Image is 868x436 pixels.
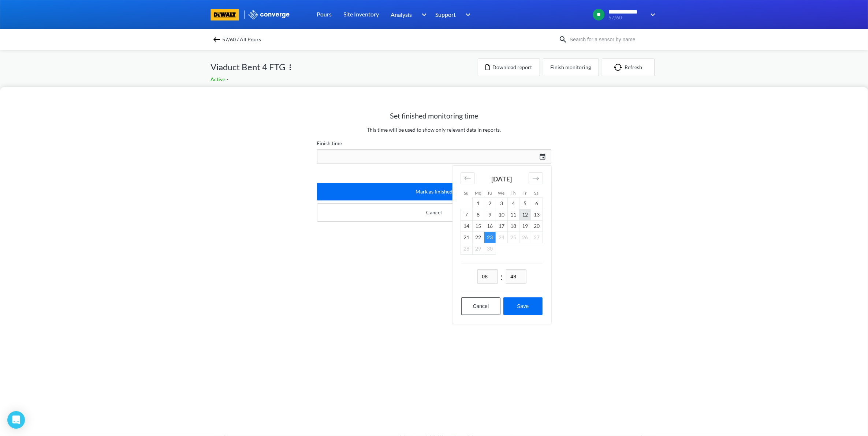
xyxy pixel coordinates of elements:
img: branding logo [211,9,239,20]
input: Search for a sensor by name [567,35,656,44]
small: Fr [523,190,527,195]
img: downArrow.svg [461,10,473,19]
td: Not available. Monday, September 29, 2025 [472,243,484,255]
img: icon-search.svg [559,35,567,44]
button: Mark as finished [317,183,551,200]
div: Calendar [452,166,551,324]
td: Not available. Tuesday, September 30, 2025 [484,243,496,255]
td: Not available. Wednesday, September 24, 2025 [496,232,507,243]
td: Monday, September 1, 2025 [472,198,484,209]
img: downArrow.svg [417,10,429,19]
td: Thursday, September 11, 2025 [507,209,519,221]
td: Not available. Friday, September 26, 2025 [519,232,531,243]
td: Wednesday, September 17, 2025 [496,221,507,232]
td: Saturday, September 6, 2025 [531,198,543,209]
td: Thursday, September 4, 2025 [507,198,519,209]
button: Cancel [461,297,501,315]
td: Thursday, September 18, 2025 [507,221,519,232]
p: This time will be used to show only relevant data in reports. [317,126,551,134]
small: Th [511,190,515,195]
span: Analysis [391,10,412,19]
td: Wednesday, September 3, 2025 [496,198,507,209]
div: Open Intercom Messenger [7,411,25,429]
button: Save [503,297,542,315]
td: Not available. Thursday, September 25, 2025 [507,232,519,243]
span: 57/60 / All Pours [223,34,261,45]
button: Cancel [317,203,551,222]
td: Tuesday, September 9, 2025 [484,209,496,221]
span: Support [435,10,456,19]
td: Monday, September 8, 2025 [472,209,484,221]
input: mm [506,269,526,284]
small: Sa [534,190,539,195]
td: Not available. Sunday, September 28, 2025 [461,243,472,255]
input: hh [477,269,498,284]
td: Sunday, September 14, 2025 [461,221,472,232]
small: Tu [488,190,492,195]
td: Not available. Saturday, September 27, 2025 [531,232,543,243]
div: Move forward to switch to the next month. [529,172,543,184]
td: Tuesday, September 2, 2025 [484,198,496,209]
span: : [501,270,503,283]
td: Friday, September 12, 2025 [519,209,531,221]
small: Mo [475,190,481,195]
td: Tuesday, September 16, 2025 [484,221,496,232]
a: branding logo [211,9,248,20]
label: Finish time [317,139,551,148]
small: Su [464,190,469,195]
td: Monday, September 22, 2025 [472,232,484,243]
td: Sunday, September 21, 2025 [461,232,472,243]
h2: Set finished monitoring time [317,111,551,120]
img: logo_ewhite.svg [248,10,290,19]
td: Sunday, September 7, 2025 [461,209,472,221]
td: Friday, September 19, 2025 [519,221,531,232]
td: Saturday, September 20, 2025 [531,221,543,232]
td: Friday, September 5, 2025 [519,198,531,209]
div: Move backward to switch to the previous month. [461,172,475,184]
td: Saturday, September 13, 2025 [531,209,543,221]
strong: [DATE] [491,175,512,183]
img: backspace.svg [212,35,221,44]
span: 57/60 [609,15,646,20]
td: Selected. Tuesday, September 23, 2025 [484,232,496,243]
small: We [498,190,505,195]
td: Monday, September 15, 2025 [472,221,484,232]
img: downArrow.svg [646,10,657,19]
td: Wednesday, September 10, 2025 [496,209,507,221]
